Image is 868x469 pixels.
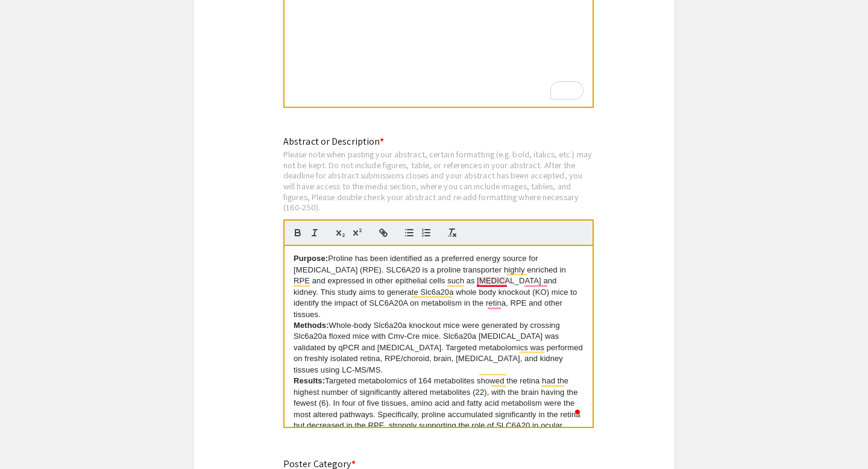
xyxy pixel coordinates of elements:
[283,149,594,213] div: Please note when pasting your abstract, certain formatting (e.g. bold, italics, etc.) may not be ...
[294,320,583,376] p: Whole-body Slc6a20a knockout mice were generated by crossing Slc6a20a floxed mice with Cmv-Cre mi...
[294,376,325,385] strong: Results:
[283,135,384,148] mat-label: Abstract or Description
[285,246,593,427] div: To enrich screen reader interactions, please activate Accessibility in Grammarly extension settings
[294,253,583,320] p: Proline has been identified as a preferred energy source for [MEDICAL_DATA] (RPE). SLC6A20 is a p...
[9,415,51,460] iframe: Chat
[294,254,328,263] strong: Purpose:
[294,321,329,330] strong: Methods:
